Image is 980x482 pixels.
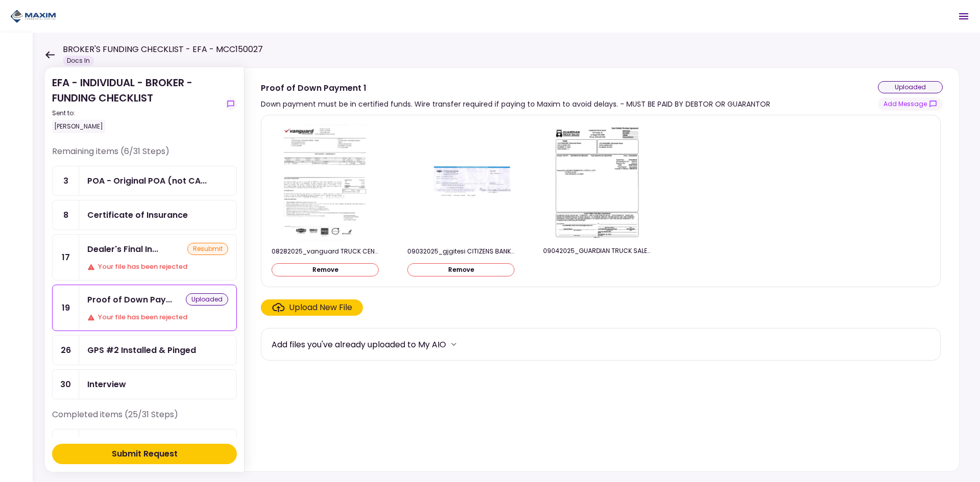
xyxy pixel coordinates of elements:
div: Docs In [63,56,94,66]
a: 30Interview [52,369,237,399]
button: Submit Request [52,444,237,464]
div: Sent to: [52,109,220,118]
div: Add files you've already uploaded to My AIO [272,338,446,351]
button: Open menu [951,4,976,29]
div: 09032025_gjgitesi CITIZENS BANK CITIZENS BANK FAMILY HANK OF CEL.pdf [407,247,514,256]
h1: BROKER'S FUNDING CHECKLIST - EFA - MCC150027 [63,43,263,56]
div: Proof of Down Payment 1 [261,82,770,94]
div: 1 [53,429,79,459]
button: Remove [272,263,379,276]
div: POA - Original POA (not CA or GA) [87,174,207,187]
a: 3POA - Original POA (not CA or GA) [52,166,237,196]
div: 30 [53,370,79,399]
button: more [446,337,461,352]
div: 3 [53,166,79,195]
div: Certificate of Insurance [87,209,188,221]
div: Your file has been rejected [87,312,228,322]
div: 26 [53,336,79,365]
div: Remaining items (6/31 Steps) [52,145,237,166]
div: [PERSON_NAME] [52,120,105,133]
div: Completed items (25/31 Steps) [52,409,237,429]
a: 8Certificate of Insurance [52,200,237,230]
div: resubmit [187,243,228,255]
div: Your file has been rejected [87,262,228,272]
div: GPS #2 Installed & Pinged [87,344,196,357]
div: 19 [53,285,79,331]
a: 17Dealer's Final InvoiceresubmitYour file has been rejected [52,234,237,281]
div: EFA - INDIVIDUAL - BROKER - FUNDING CHECKLIST [52,75,220,133]
div: 17 [53,235,79,280]
div: Submit Request [112,448,178,460]
div: uploaded [878,81,943,93]
div: Interview [87,378,126,391]
div: Proof of Down Payment 1 [87,293,172,306]
button: Remove [407,263,514,276]
button: show-messages [878,97,943,111]
div: Dealer's Final Invoice [87,243,158,256]
a: 19Proof of Down Payment 1uploadedYour file has been rejected [52,285,237,331]
button: show-messages [225,98,237,110]
div: Proof of Down Payment 1Down payment must be in certified funds. Wire transfer required if paying ... [244,67,960,472]
a: 1EFA Contractapproved [52,429,237,459]
div: Down payment must be in certified funds. Wire transfer required if paying to Maxim to avoid delay... [261,98,770,110]
div: Upload New File [289,301,352,314]
div: 09042025_GUARDIAN TRUCK SALES.pdf [543,246,650,256]
div: uploaded [186,293,228,306]
div: 08282025_vanguard TRUCK CENTERS (1).pdf [272,247,379,256]
img: Partner icon [10,9,56,24]
div: 8 [53,200,79,230]
a: 26GPS #2 Installed & Pinged [52,335,237,365]
span: Click here to upload the required document [261,299,363,316]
